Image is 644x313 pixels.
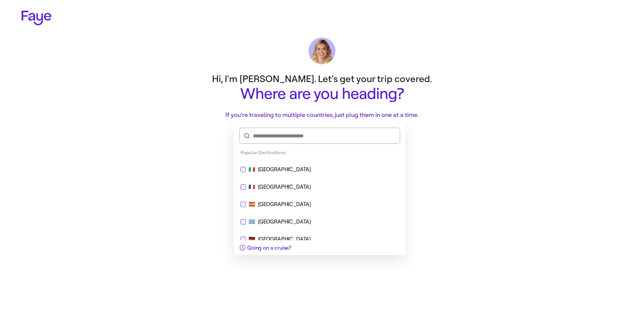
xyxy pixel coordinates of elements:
div: 🇬🇷 [240,218,399,226]
div: [GEOGRAPHIC_DATA] [258,235,311,243]
div: 🇩🇪 [240,235,399,243]
div: Popular Destinations [234,146,406,159]
div: [GEOGRAPHIC_DATA] [258,183,311,191]
div: 🇮🇹 [240,166,399,174]
button: Going on a cruise? [234,240,297,255]
span: Going on a cruise? [247,245,291,251]
h1: Where are you heading? [188,85,456,103]
div: 🇫🇷 [240,183,399,191]
div: [GEOGRAPHIC_DATA] [258,166,311,174]
div: 🇪🇸 [240,200,399,208]
div: [GEOGRAPHIC_DATA] [258,218,311,226]
p: Hi, I'm [PERSON_NAME]. Let's get your trip covered. [188,72,456,85]
div: [GEOGRAPHIC_DATA] [258,200,311,208]
p: If you’re traveling to multiple countries, just plug them in one at a time. [188,111,456,120]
